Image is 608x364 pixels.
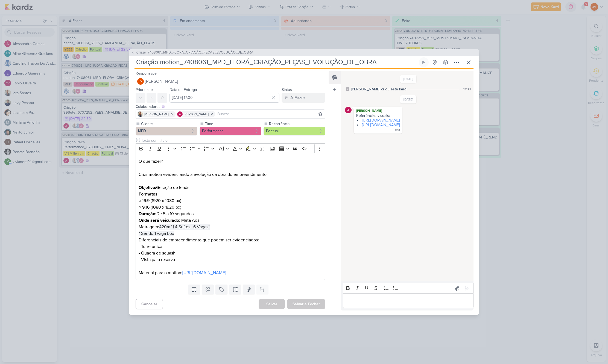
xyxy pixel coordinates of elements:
[463,87,471,91] div: 13:38
[145,78,178,85] span: [PERSON_NAME]
[136,76,325,86] button: JV [PERSON_NAME]
[395,128,400,133] div: 8:51
[268,121,325,127] label: Recorrência
[139,191,159,197] strong: Formatos:
[169,93,279,103] input: Select a date
[216,111,324,117] input: Buscar
[362,123,400,127] a: [URL][DOMAIN_NAME]
[177,111,183,117] img: Alessandra Gomes
[422,60,426,64] div: Ligar relógio
[139,158,322,191] p: O que fazer? Criar motion evidenciando a evolução da obra do empreendimento: Geração de leads
[136,87,153,92] label: Prioridade
[264,127,325,135] button: Pontual
[135,57,418,67] input: Kard Sem Título
[136,51,147,55] span: CT1326
[139,218,179,223] strong: Onde será veiculado
[182,270,226,276] a: [URL][DOMAIN_NAME]
[136,299,163,309] button: Cancelar
[351,86,407,92] div: [PERSON_NAME] criou este kard
[204,121,261,127] label: Time
[139,185,156,190] strong: Objetivo:
[159,224,210,230] span: 420m² | 4 Suítes | 6 Vagas*
[343,293,473,308] div: Editor editing area: main
[136,154,325,280] div: Editor editing area: main
[290,94,305,101] div: A Fazer
[140,138,325,143] input: Texto sem título
[184,112,209,117] span: [PERSON_NAME]
[139,211,156,217] strong: Duração:
[139,191,322,256] p: ○ 16:9 (1920 x 1080 px) ○ 9:16 (1080 x 1920 px) De 5 a 10 segundos : Meta Ads Metragem: Diferenci...
[356,113,400,118] div: Referências visuais:
[141,121,197,127] label: Cliente
[362,118,400,123] a: [URL][DOMAIN_NAME]
[282,87,292,92] label: Status
[282,93,325,103] button: A Fazer
[345,107,352,113] img: Alessandra Gomes
[343,283,473,294] div: Editor toolbar
[200,127,261,135] button: Performance
[144,112,169,117] span: [PERSON_NAME]
[355,108,401,113] div: [PERSON_NAME]
[136,143,325,154] div: Editor toolbar
[138,111,143,117] img: Iara Santos
[148,50,253,55] span: 7408061_MPD_FLORÁ_CRIAÇÃO_PEÇAS_EVOLUÇÃO_DE_OBRA
[137,78,144,85] div: Joney Viana
[169,87,197,92] label: Data de Entrega
[136,104,325,110] div: Colaboradores
[136,71,157,76] label: Responsável
[136,127,197,135] button: MPD
[139,231,174,236] span: * Sendo 1 vaga box
[139,256,322,276] p: - Vista para reserva Material para o motion:
[139,80,142,83] p: JV
[131,50,253,55] button: CT1326 7408061_MPD_FLORÁ_CRIAÇÃO_PEÇAS_EVOLUÇÃO_DE_OBRA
